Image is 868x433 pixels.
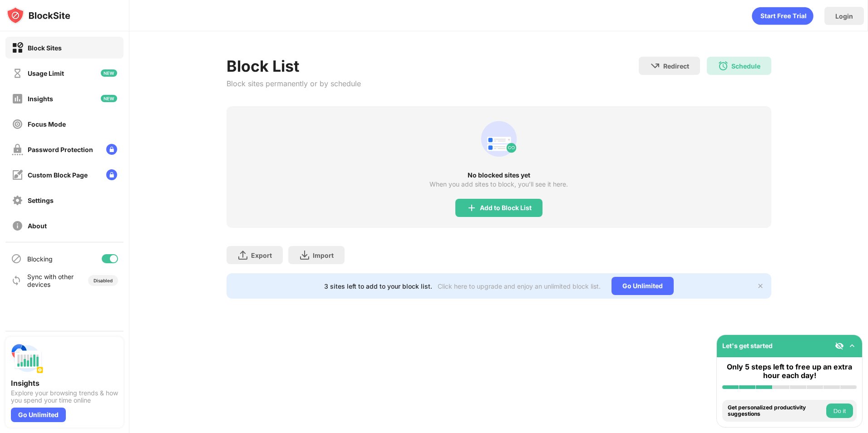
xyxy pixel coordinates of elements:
[835,12,853,20] div: Login
[12,195,23,206] img: settings-off.svg
[848,341,857,350] img: omni-setup-toggle.svg
[12,118,23,130] img: focus-off.svg
[227,79,361,88] div: Block sites permanently or by schedule
[12,68,23,79] img: time-usage-off.svg
[12,220,23,231] img: about-off.svg
[752,7,814,25] div: animation
[12,42,23,54] img: block-on.svg
[480,204,532,212] div: Add to Block List
[11,275,22,286] img: sync-icon.svg
[722,363,857,380] div: Only 5 steps left to free up an extra hour each day!
[28,69,64,77] div: Usage Limit
[477,117,521,161] div: animation
[227,172,771,179] div: No blocked sites yet
[731,62,760,70] div: Schedule
[612,277,674,295] div: Go Unlimited
[28,222,47,230] div: About
[106,144,117,155] img: lock-menu.svg
[28,197,54,204] div: Settings
[722,342,773,349] div: Let's get started
[757,282,764,290] img: x-button.svg
[728,404,824,418] div: Get personalized productivity suggestions
[313,251,334,259] div: Import
[11,253,22,264] img: blocking-icon.svg
[12,169,23,181] img: customize-block-page-off.svg
[27,273,74,288] div: Sync with other devices
[11,379,118,388] div: Insights
[11,408,66,422] div: Go Unlimited
[28,171,88,179] div: Custom Block Page
[12,144,23,155] img: password-protection-off.svg
[663,62,689,70] div: Redirect
[28,44,62,52] div: Block Sites
[106,169,117,180] img: lock-menu.svg
[101,95,117,102] img: new-icon.svg
[324,282,432,290] div: 3 sites left to add to your block list.
[438,282,601,290] div: Click here to upgrade and enjoy an unlimited block list.
[11,342,44,375] img: push-insights.svg
[28,95,53,103] div: Insights
[227,57,361,75] div: Block List
[429,181,568,188] div: When you add sites to block, you’ll see it here.
[27,255,53,263] div: Blocking
[94,278,113,283] div: Disabled
[28,146,93,153] div: Password Protection
[101,69,117,77] img: new-icon.svg
[12,93,23,104] img: insights-off.svg
[826,403,853,418] button: Do it
[6,6,70,25] img: logo-blocksite.svg
[251,251,272,259] div: Export
[835,341,844,350] img: eye-not-visible.svg
[28,120,66,128] div: Focus Mode
[11,389,118,404] div: Explore your browsing trends & how you spend your time online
